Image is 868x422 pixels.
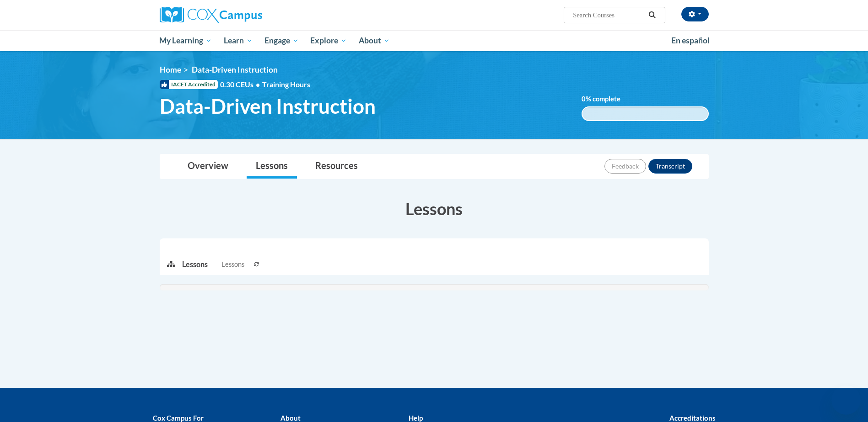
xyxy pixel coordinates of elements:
span: IACET Accredited [160,80,218,89]
span: Learn [224,35,253,46]
a: Cox Campus [160,7,334,23]
a: Explore [304,30,353,51]
span: En español [671,36,710,45]
button: Transcript [648,159,692,174]
iframe: Button to launch messaging window [831,385,861,415]
h3: Lessons [160,197,709,220]
span: Explore [310,35,347,46]
div: Main menu [146,30,722,51]
a: Resources [306,154,367,179]
a: Home [160,65,181,74]
span: Engage [264,35,299,46]
label: % complete [582,94,634,104]
span: About [359,35,390,46]
b: About [280,414,301,422]
b: Cox Campus For [153,414,204,422]
button: Feedback [604,159,646,174]
a: En español [665,31,716,50]
button: Search [645,10,659,21]
span: Data-Driven Instruction [192,65,278,74]
span: Data-Driven Instruction [160,94,376,118]
a: Overview [178,154,237,179]
span: 0.30 CEUs [220,79,262,90]
input: Search Courses [572,10,645,21]
span: • [256,80,260,89]
b: Accreditations [669,414,716,422]
a: About [353,30,396,51]
button: Account Settings [681,7,709,21]
b: Help [409,414,423,422]
a: Engage [259,30,305,51]
a: My Learning [154,30,218,51]
span: Lessons [221,259,244,269]
span: 0 [582,95,586,103]
span: My Learning [159,35,212,46]
span: Training Hours [262,80,310,89]
a: Learn [218,30,259,51]
a: Lessons [247,154,297,179]
img: Cox Campus [160,7,262,23]
p: Lessons [182,259,208,269]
